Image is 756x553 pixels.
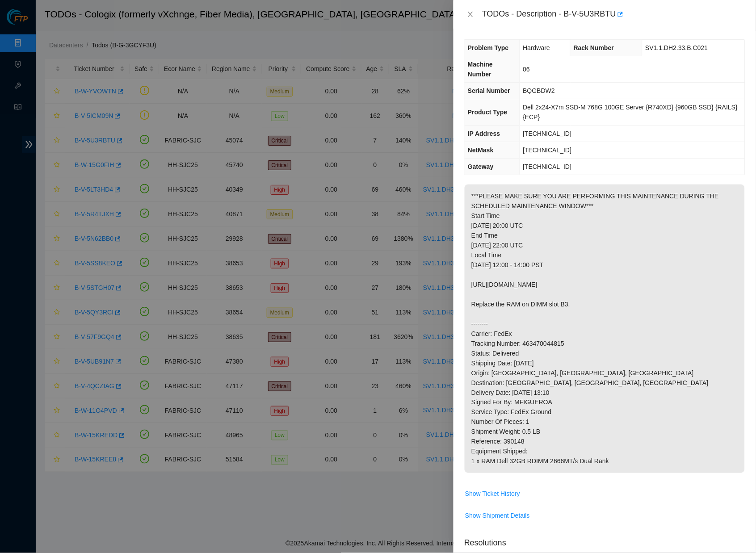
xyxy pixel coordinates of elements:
[468,87,510,94] span: Serial Number
[523,66,530,73] span: 06
[523,87,555,94] span: BQGBDW2
[523,163,572,170] span: [TECHNICAL_ID]
[464,10,477,19] button: Close
[523,130,572,137] span: [TECHNICAL_ID]
[465,489,520,499] span: Show Ticket History
[465,487,521,501] button: Show Ticket History
[464,530,745,549] p: Resolutions
[468,147,494,154] span: NetMask
[646,44,708,51] span: SV1.1.DH2.33.B.C021
[468,61,493,78] span: Machine Number
[465,511,530,521] span: Show Shipment Details
[523,44,550,51] span: Hardware
[465,509,530,523] button: Show Shipment Details
[468,44,509,51] span: Problem Type
[468,163,494,170] span: Gateway
[467,11,474,18] span: close
[523,147,572,154] span: [TECHNICAL_ID]
[468,130,500,137] span: IP Address
[574,44,614,51] span: Rack Number
[465,184,745,473] p: ***PLEASE MAKE SURE YOU ARE PERFORMING THIS MAINTENANCE DURING THE SCHEDULED MAINTENANCE WINDOW**...
[468,109,507,116] span: Product Type
[523,104,738,121] span: Dell 2x24-X7m SSD-M 768G 100GE Server {R740XD} {960GB SSD} {RAILS} {ECP}
[482,7,745,21] div: TODOs - Description - B-V-5U3RBTU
